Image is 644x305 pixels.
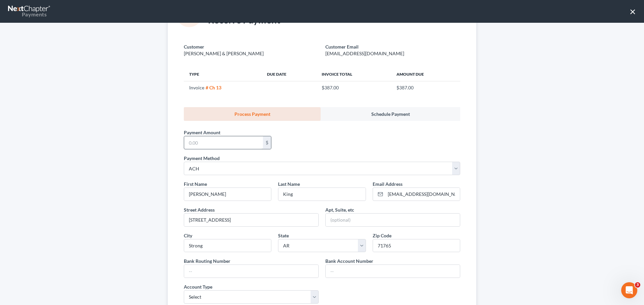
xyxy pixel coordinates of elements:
[262,68,316,81] th: Due Date
[391,68,460,81] th: Amount Due
[316,81,391,94] td: $387.00
[321,107,460,121] a: Schedule Payment
[189,85,204,90] span: Invoice
[8,11,47,18] div: Payments
[184,68,262,81] th: Type
[184,265,318,278] input: --
[184,107,321,121] a: Process Payment
[8,3,51,19] a: Payments
[630,6,636,17] button: ×
[184,50,319,57] p: [PERSON_NAME] & [PERSON_NAME]
[184,188,271,201] input: --
[206,85,221,90] strong: # Ch 13
[184,239,271,252] input: Enter city...
[325,207,354,213] span: Apt, Suite, etc
[325,43,359,50] label: Customer Email
[184,130,220,135] span: Payment Amount
[373,233,391,238] span: Zip Code
[621,282,637,298] iframe: Intercom live chat
[316,68,391,81] th: Invoice Total
[391,81,460,94] td: $387.00
[263,136,271,149] div: $
[326,265,460,278] input: --
[278,181,300,187] span: Last Name
[326,214,460,226] input: (optional)
[325,50,460,57] p: [EMAIL_ADDRESS][DOMAIN_NAME]
[184,233,192,238] span: City
[385,188,460,201] input: Enter email...
[184,258,230,264] span: Bank Routing Number
[278,188,365,201] input: --
[184,43,204,50] label: Customer
[184,284,212,290] span: Account Type
[325,258,373,264] span: Bank Account Number
[184,136,263,149] input: 0.00
[184,155,220,161] span: Payment Method
[373,181,402,187] span: Email Address
[373,239,460,252] input: XXXXX
[184,181,207,187] span: First Name
[184,207,215,213] span: Street Address
[635,282,640,288] span: 3
[278,233,289,238] span: State
[184,214,318,226] input: Enter address...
